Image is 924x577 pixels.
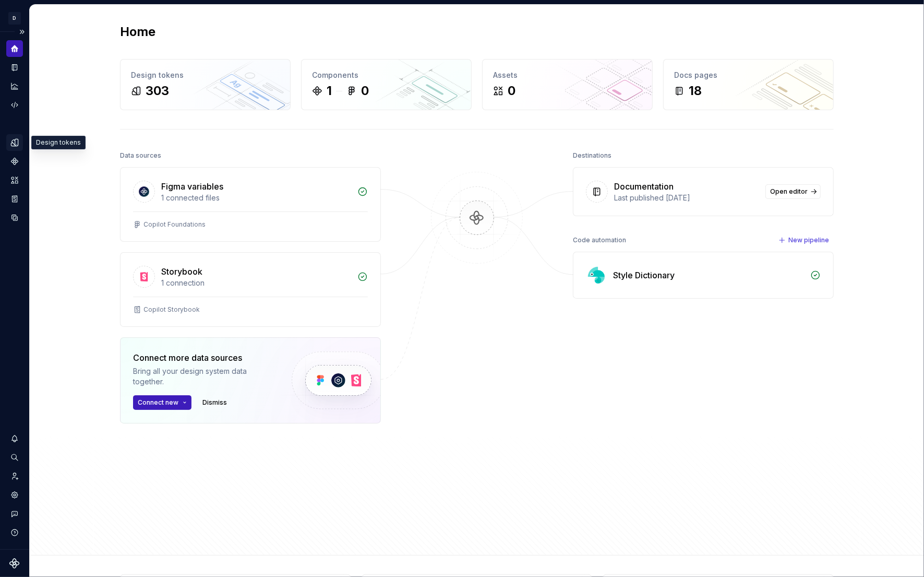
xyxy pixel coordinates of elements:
div: Destinations [573,148,611,163]
button: Connect new [133,395,191,410]
a: Components10 [301,59,472,110]
div: Copilot Storybook [143,305,200,314]
div: Copilot Foundations [143,220,206,229]
button: Expand sidebar [15,25,29,39]
a: Storybook stories [6,191,23,207]
div: Docs pages [674,70,823,80]
a: Docs pages18 [663,59,834,110]
div: 1 [327,83,332,99]
button: Contact support [6,505,23,522]
button: Notifications [6,430,23,447]
svg: Supernova Logo [9,558,20,569]
div: Design tokens [131,70,280,80]
div: 303 [146,83,169,99]
a: Data sources [6,209,23,226]
button: New pipeline [775,233,834,248]
a: Components [6,153,23,170]
div: Assets [493,70,642,80]
div: Design tokens [31,136,86,149]
a: Documentation [6,59,23,76]
div: 1 connected files [161,193,351,203]
button: Dismiss [198,395,232,410]
div: Last published [DATE] [614,193,759,203]
div: Connect more data sources [133,351,274,364]
div: 0 [361,83,369,99]
a: Assets [6,172,23,189]
span: Connect new [138,398,178,407]
div: Documentation [614,180,674,193]
div: Code automation [573,233,626,248]
a: Analytics [6,78,23,95]
a: Design tokens [6,134,23,151]
a: Invite team [6,468,23,485]
div: 0 [508,83,515,99]
span: Dismiss [202,398,227,407]
span: New pipeline [788,236,829,244]
a: Settings [6,487,23,503]
span: Open editor [770,187,808,196]
a: Storybook1 connectionCopilot Storybook [120,252,381,327]
div: Components [312,70,461,80]
div: Storybook [161,265,202,278]
a: Code automation [6,97,23,113]
a: Design tokens303 [120,59,291,110]
div: D [8,12,21,25]
div: Bring all your design system data together. [133,366,274,387]
a: Figma variables1 connected filesCopilot Foundations [120,167,381,242]
h2: Home [120,23,155,40]
div: 1 connection [161,278,351,288]
div: Data sources [120,148,161,163]
div: 18 [689,83,702,99]
a: Open editor [765,184,821,199]
div: Figma variables [161,180,223,193]
button: Search ⌘K [6,449,23,466]
div: Style Dictionary [613,269,675,281]
a: Home [6,40,23,57]
a: Assets0 [482,59,653,110]
button: D [2,7,27,29]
